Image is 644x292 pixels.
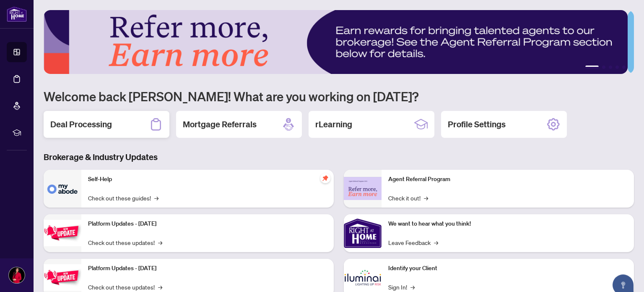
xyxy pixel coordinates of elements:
[44,88,634,104] h1: Welcome back [PERSON_NAME]! What are you working on [DATE]?
[315,118,352,130] h2: rLearning
[88,282,162,292] a: Check out these updates!→
[9,267,25,283] img: Profile Icon
[610,263,636,288] button: Open asap
[344,177,382,200] img: Agent Referral Program
[44,170,81,208] img: Self-Help
[434,238,438,247] span: →
[44,220,81,246] img: Platform Updates - July 21, 2025
[88,175,327,184] p: Self-Help
[158,282,162,292] span: →
[388,238,438,247] a: Leave Feedback→
[7,6,27,22] img: logo
[88,238,162,247] a: Check out these updates!→
[344,214,382,252] img: We want to hear what you think!
[609,66,612,69] button: 3
[183,118,257,130] h2: Mortgage Referrals
[424,193,428,203] span: →
[154,193,158,203] span: →
[602,66,605,69] button: 2
[88,264,327,273] p: Platform Updates - [DATE]
[44,151,634,163] h3: Brokerage & Industry Updates
[388,219,627,229] p: We want to hear what you think!
[448,118,506,130] h2: Profile Settings
[410,282,415,292] span: →
[44,264,81,291] img: Platform Updates - July 8, 2025
[50,118,112,130] h2: Deal Processing
[388,175,627,184] p: Agent Referral Program
[44,10,628,74] img: Slide 0
[88,193,158,203] a: Check out these guides!→
[388,193,428,203] a: Check it out!→
[622,66,626,69] button: 5
[585,66,599,69] button: 1
[158,238,162,247] span: →
[615,66,619,69] button: 4
[388,282,415,292] a: Sign In!→
[88,219,327,229] p: Platform Updates - [DATE]
[320,173,330,183] span: pushpin
[388,264,627,273] p: Identify your Client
